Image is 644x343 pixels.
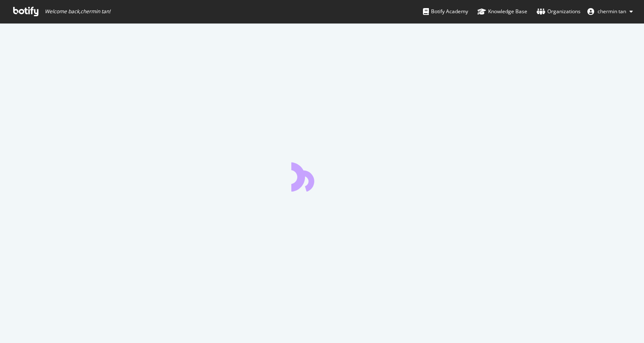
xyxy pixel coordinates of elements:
[423,7,468,16] div: Botify Academy
[537,7,581,16] div: Organizations
[291,161,353,192] div: animation
[477,7,527,16] div: Knowledge Base
[45,8,110,15] span: Welcome back, chermin tan !
[598,8,626,15] span: chermin tan
[581,5,640,18] button: chermin tan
